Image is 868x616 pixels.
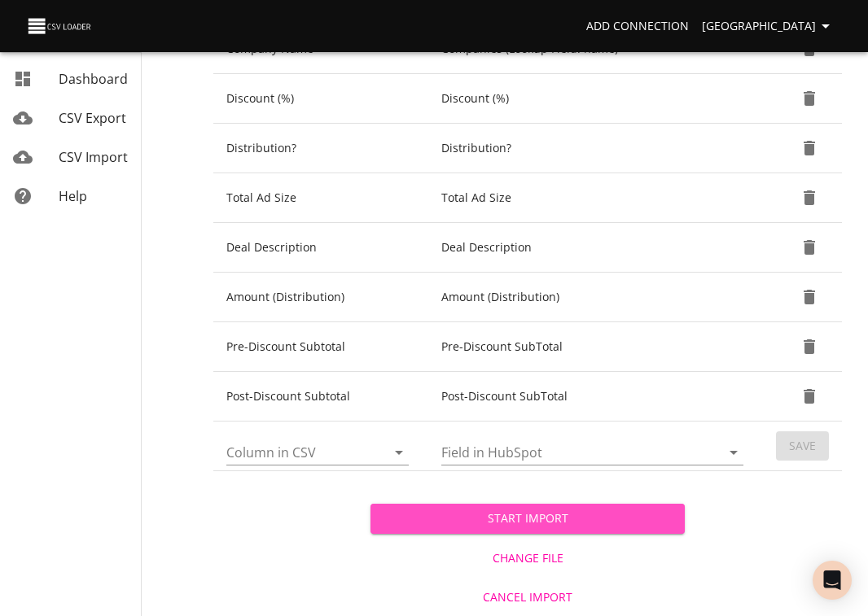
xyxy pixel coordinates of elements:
td: Pre-Discount Subtotal [213,322,428,372]
td: Amount (Distribution) [213,273,428,322]
img: CSV Loader [26,15,94,37]
td: Post-Discount SubTotal [428,372,763,422]
td: Discount (%) [428,74,763,124]
td: Deal Description [428,223,763,273]
button: Delete [790,178,829,217]
div: Open Intercom Messenger [813,561,852,600]
td: Discount (%) [213,74,428,124]
a: Add Connection [580,11,695,42]
td: Total Ad Size [213,173,428,223]
button: Change File [370,544,685,574]
span: Help [59,187,87,205]
span: CSV Export [59,109,126,127]
button: Cancel Import [370,583,685,613]
td: Total Ad Size [428,173,763,223]
span: [GEOGRAPHIC_DATA] [702,16,835,37]
span: Cancel Import [377,588,678,608]
td: Deal Description [213,223,428,273]
span: CSV Import [59,148,128,166]
span: Change File [377,548,678,569]
button: Delete [790,228,829,267]
button: [GEOGRAPHIC_DATA] [695,11,842,42]
td: Amount (Distribution) [428,273,763,322]
button: Open [722,441,745,464]
button: Delete [790,79,829,118]
span: Dashboard [59,70,128,88]
button: Delete [790,377,829,416]
td: Post-Discount Subtotal [213,372,428,422]
span: Start Import [384,509,672,529]
button: Delete [790,327,829,366]
button: Start Import [370,504,685,534]
td: Distribution? [428,124,763,173]
button: Delete [790,129,829,168]
button: Open [388,441,410,464]
span: Add Connection [586,16,689,37]
button: Delete [790,277,829,317]
td: Pre-Discount SubTotal [428,322,763,372]
td: Distribution? [213,124,428,173]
